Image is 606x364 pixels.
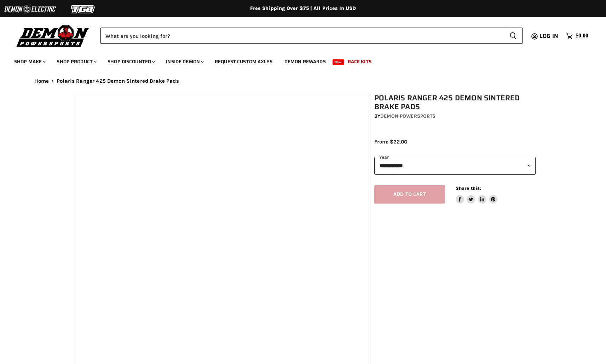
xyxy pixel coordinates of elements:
[380,113,435,119] a: Demon Powersports
[576,33,588,39] span: $0.00
[374,94,536,111] h1: Polaris Ranger 425 Demon Sintered Brake Pads
[333,59,345,65] span: New!
[51,54,101,69] a: Shop Product
[456,186,481,191] span: Share this:
[374,139,407,145] span: From: $22.00
[100,28,523,44] form: Product
[374,112,536,120] div: by
[9,54,50,69] a: Shop Make
[504,28,523,44] button: Search
[57,78,179,84] span: Polaris Ranger 425 Demon Sintered Brake Pads
[34,78,49,84] a: Home
[536,33,562,39] a: Log in
[279,54,331,69] a: Demon Rewards
[57,2,110,16] img: TGB Logo 2
[20,5,586,12] div: Free Shipping Over $75 | All Prices In USD
[20,78,586,84] nav: Breadcrumbs
[14,23,92,48] img: Demon Powersports
[539,31,558,40] span: Log in
[342,54,377,69] a: Race Kits
[9,52,587,69] ul: Main menu
[456,185,498,204] aside: Share this:
[161,54,208,69] a: Inside Demon
[4,2,57,16] img: Demon Electric Logo 2
[562,31,592,41] a: $0.00
[102,54,159,69] a: Shop Discounted
[374,157,536,174] select: year
[209,54,278,69] a: Request Custom Axles
[100,28,504,44] input: Search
